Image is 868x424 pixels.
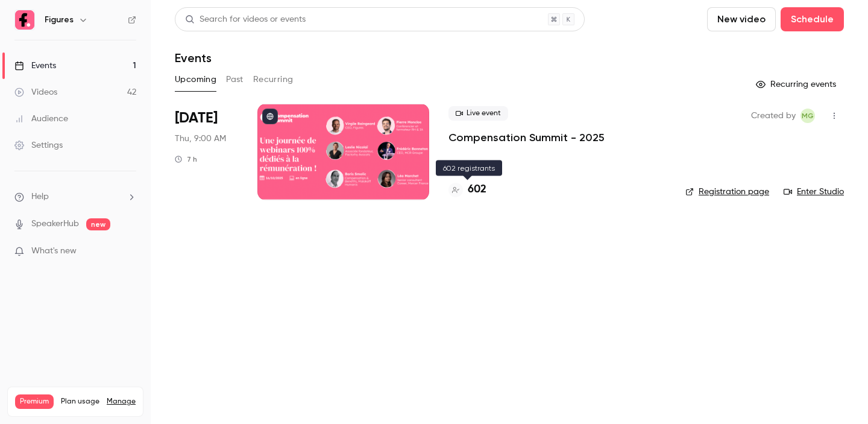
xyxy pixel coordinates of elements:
[185,13,306,26] div: Search for videos or events
[175,109,218,128] span: [DATE]
[685,186,769,198] a: Registration page
[14,113,68,125] div: Audience
[253,70,294,89] button: Recurring
[31,245,77,258] span: What's new
[175,70,216,89] button: Upcoming
[802,109,814,123] span: MG
[707,7,776,31] button: New video
[175,133,226,145] span: Thu, 9:00 AM
[175,51,212,65] h1: Events
[14,86,57,98] div: Videos
[468,182,486,198] h4: 602
[784,186,844,198] a: Enter Studio
[448,106,508,121] span: Live event
[14,60,56,72] div: Events
[750,75,844,94] button: Recurring events
[751,109,796,123] span: Created by
[86,218,110,230] span: new
[15,394,54,409] span: Premium
[14,139,63,151] div: Settings
[781,7,844,31] button: Schedule
[31,218,79,230] a: SpeakerHub
[14,191,136,203] li: help-dropdown-opener
[45,14,74,26] h6: Figures
[175,104,238,200] div: Oct 16 Thu, 9:00 AM (Europe/Paris)
[448,182,486,198] a: 602
[800,109,815,123] span: Mégane Gateau
[448,130,605,145] a: Compensation Summit - 2025
[61,397,99,407] span: Plan usage
[122,246,136,257] iframe: Noticeable Trigger
[15,10,34,30] img: Figures
[31,191,49,203] span: Help
[175,154,197,164] div: 7 h
[226,70,244,89] button: Past
[107,397,136,407] a: Manage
